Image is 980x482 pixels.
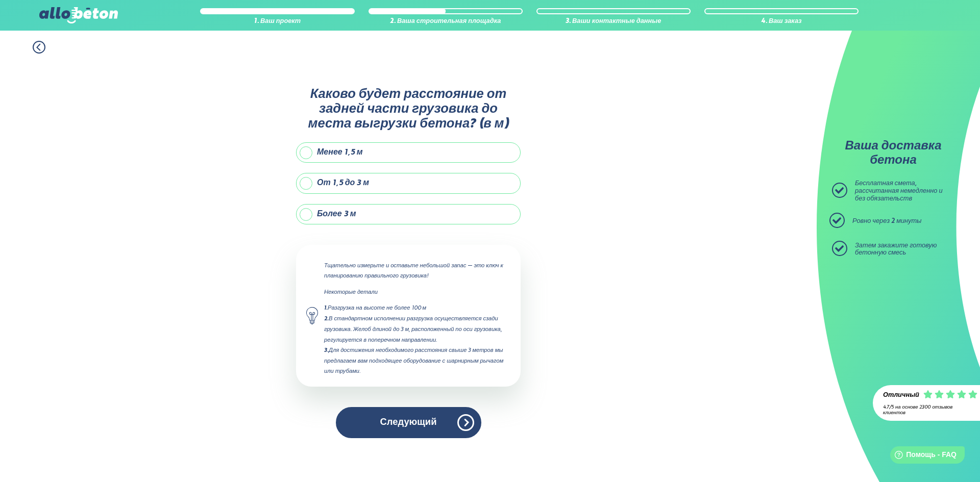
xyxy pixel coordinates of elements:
font: 3. Ваши контактные данные [566,18,661,24]
font: В стандартном исполнении разгрузка осуществляется сзади грузовика. Желоб длиной до 3 м, расположе... [324,316,502,343]
font: Для достижения необходимого расстояния свыше 3 метров мы предлагаем вам подходящее оборудование с... [324,347,503,374]
font: Затем закажите готовую бетонную смесь [855,242,937,257]
font: Бесплатная смета, рассчитанная немедленно и без обязательств [855,180,943,201]
font: Тщательно измерьте и оставьте небольшой запас — это ключ к планированию правильного грузовика! [324,263,503,279]
font: 1. Ваш проект [254,18,301,24]
font: От 1,5 до 3 м [317,179,369,187]
font: 1. [324,306,328,311]
font: Некоторые детали [324,289,378,295]
iframe: Справка по запуску виджетов [889,442,969,471]
font: 3. [324,348,329,353]
font: Менее 1,5 м [317,148,363,157]
font: Более 3 м [317,210,356,218]
button: Следующий [336,407,481,438]
font: Каково будет расстояние от задней части грузовика до места выгрузки бетона? (в м) [308,88,508,131]
font: 2. Ваша строительная площадка [390,18,501,24]
font: 4. Ваш заказ [761,18,802,24]
font: 2. [324,316,329,322]
font: Отличный [883,392,919,398]
font: Следующий [380,418,437,427]
img: аллобретон [39,7,118,23]
font: 4.7/5 на основе 2300 отзывов клиентов [883,405,952,415]
font: Ровно через 2 минуты [852,218,922,224]
font: Разгрузка на высоте не более 100 м [328,305,426,311]
font: Ваша доставка бетона [845,140,941,167]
